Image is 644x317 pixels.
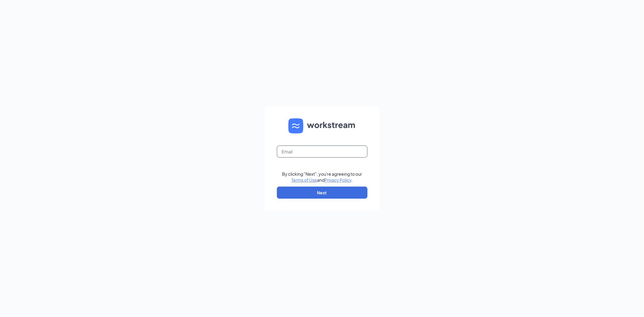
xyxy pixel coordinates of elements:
img: WS logo and Workstream text [288,118,356,133]
a: Privacy Policy [325,177,351,183]
div: By clicking "Next", you're agreeing to our and . [282,171,362,183]
input: Email [277,146,367,158]
a: Terms of Use [291,177,317,183]
button: Next [277,187,367,199]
